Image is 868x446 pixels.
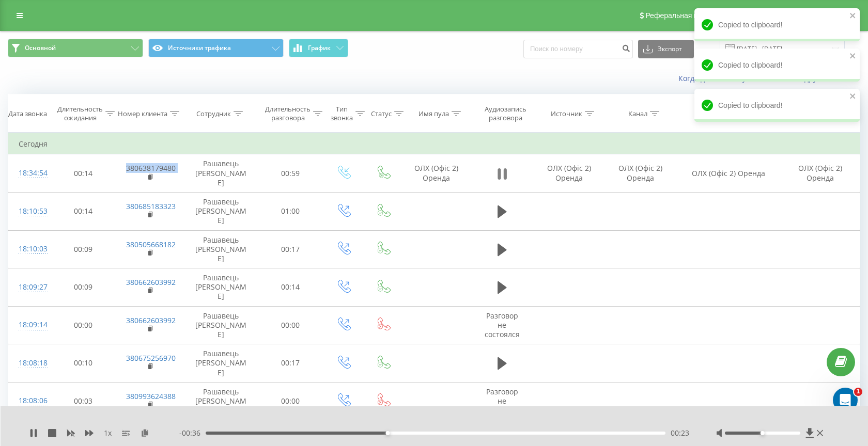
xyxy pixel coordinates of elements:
[258,230,323,268] td: 00:17
[645,11,730,20] span: Реферальная программа
[849,11,857,21] button: close
[57,105,103,122] div: Длительность ожидания
[331,105,353,122] div: Тип звонка
[19,239,40,259] div: 18:10:03
[184,344,257,383] td: Рашавець [PERSON_NAME]
[258,154,323,193] td: 00:59
[8,134,860,154] td: Сегодня
[184,306,257,344] td: Рашавець [PERSON_NAME]
[19,391,40,411] div: 18:08:06
[781,154,860,193] td: ОЛХ (Офіс 2) Оренда
[19,315,40,335] div: 18:09:14
[50,154,116,193] td: 00:14
[694,89,860,122] div: Copied to clipboard!
[371,109,392,118] div: Статус
[50,268,116,307] td: 00:09
[402,154,471,193] td: ОЛХ (Офіс 2) Оренда
[485,387,520,415] span: Разговор не состоялся
[628,109,647,118] div: Канал
[258,306,323,344] td: 00:00
[126,240,176,249] a: 380505668182
[126,391,176,401] a: 380993624388
[25,44,56,52] span: Основной
[678,73,860,83] a: Когда данные могут отличаться от других систем
[126,201,176,211] a: 380685183323
[833,388,858,412] iframe: Intercom live chat
[849,92,857,102] button: close
[118,109,167,118] div: Номер клиента
[196,109,231,118] div: Сотрудник
[761,431,765,435] div: Accessibility label
[126,315,176,325] a: 380662603992
[289,39,348,57] button: График
[485,311,520,339] span: Разговор не состоялся
[184,382,257,420] td: Рашавець [PERSON_NAME]
[258,192,323,230] td: 01:00
[126,353,176,363] a: 380675256970
[419,109,449,118] div: Имя пула
[50,192,116,230] td: 00:14
[676,154,781,193] td: ОЛХ (Офіс 2) Оренда
[104,428,112,438] span: 1 x
[19,201,40,221] div: 18:10:53
[258,268,323,307] td: 00:14
[258,344,323,383] td: 00:17
[534,154,605,193] td: ОЛХ (Офіс 2) Оренда
[8,39,143,57] button: Основной
[19,277,40,297] div: 18:09:27
[19,353,40,373] div: 18:08:18
[605,154,675,193] td: ОЛХ (Офіс 2) Оренда
[480,105,531,122] div: Аудиозапись разговора
[184,268,257,307] td: Рашавець [PERSON_NAME]
[385,431,390,435] div: Accessibility label
[265,105,311,122] div: Длительность разговора
[126,163,176,173] a: 380638179480
[638,40,694,58] button: Экспорт
[523,40,633,58] input: Поиск по номеру
[8,109,47,118] div: Дата звонка
[126,277,176,287] a: 380662603992
[19,163,40,183] div: 18:34:54
[854,388,862,396] span: 1
[184,154,257,193] td: Рашавець [PERSON_NAME]
[308,44,331,52] span: График
[50,382,116,420] td: 00:03
[50,230,116,268] td: 00:09
[258,382,323,420] td: 00:00
[184,230,257,268] td: Рашавець [PERSON_NAME]
[551,109,582,118] div: Источник
[184,192,257,230] td: Рашавець [PERSON_NAME]
[849,52,857,61] button: close
[671,428,689,438] span: 00:23
[50,306,116,344] td: 00:00
[179,428,206,438] span: - 00:36
[148,39,284,57] button: Источники трафика
[694,8,860,41] div: Copied to clipboard!
[50,344,116,383] td: 00:10
[694,49,860,82] div: Copied to clipboard!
